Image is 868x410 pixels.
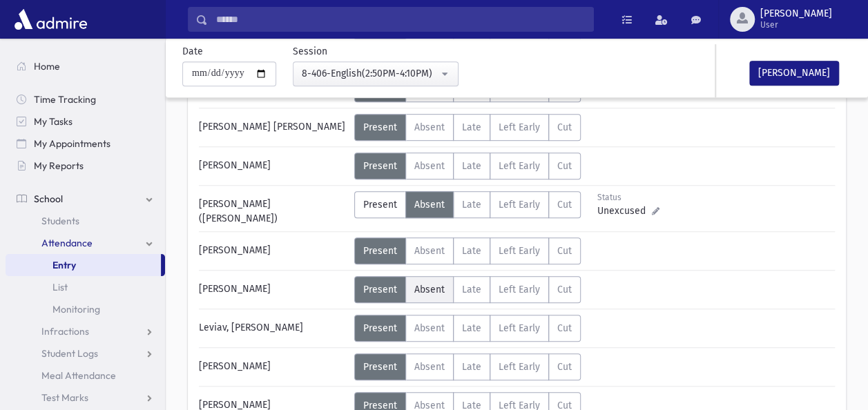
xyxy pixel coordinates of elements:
[192,276,354,303] div: [PERSON_NAME]
[557,284,572,295] span: Cut
[363,160,397,172] span: Present
[462,160,481,172] span: Late
[499,199,540,211] span: Left Early
[6,342,165,364] a: Student Logs
[6,55,165,77] a: Home
[760,8,832,19] span: [PERSON_NAME]
[363,245,397,257] span: Present
[414,160,445,172] span: Absent
[6,155,165,177] a: My Reports
[414,121,445,133] span: Absent
[760,19,832,30] span: User
[414,361,445,373] span: Absent
[462,322,481,334] span: Late
[6,387,165,409] a: Test Marks
[11,6,90,33] img: AdmirePro
[6,110,165,133] a: My Tasks
[499,322,540,334] span: Left Early
[34,193,63,205] span: School
[363,322,397,334] span: Present
[557,322,572,334] span: Cut
[354,153,581,179] div: AttTypes
[34,137,110,150] span: My Appointments
[293,61,459,86] button: 8-406-English(2:50PM-4:10PM)
[52,303,100,315] span: Monitoring
[354,315,581,342] div: AttTypes
[557,160,572,172] span: Cut
[354,114,581,141] div: AttTypes
[41,347,98,360] span: Student Logs
[6,88,165,110] a: Time Tracking
[192,353,354,380] div: [PERSON_NAME]
[354,353,581,380] div: AttTypes
[414,199,445,211] span: Absent
[52,259,76,271] span: Entry
[6,232,165,254] a: Attendance
[41,237,93,249] span: Attendance
[6,320,165,342] a: Infractions
[52,281,68,293] span: List
[363,121,397,133] span: Present
[208,7,593,32] input: Search
[414,322,445,334] span: Absent
[34,115,73,128] span: My Tasks
[499,284,540,295] span: Left Early
[354,237,581,264] div: AttTypes
[6,254,161,276] a: Entry
[6,133,165,155] a: My Appointments
[462,121,481,133] span: Late
[363,284,397,295] span: Present
[41,325,89,338] span: Infractions
[34,159,84,172] span: My Reports
[499,245,540,257] span: Left Early
[462,284,481,295] span: Late
[192,114,354,141] div: [PERSON_NAME] [PERSON_NAME]
[302,66,438,81] div: 8-406-English(2:50PM-4:10PM)
[192,237,354,264] div: [PERSON_NAME]
[34,60,60,72] span: Home
[192,315,354,342] div: Leviav, [PERSON_NAME]
[557,199,572,211] span: Cut
[192,153,354,179] div: [PERSON_NAME]
[41,391,88,404] span: Test Marks
[499,160,540,172] span: Left Early
[597,204,651,218] span: Unexcused
[363,361,397,373] span: Present
[6,364,165,387] a: Meal Attendance
[41,215,79,227] span: Students
[6,188,165,210] a: School
[354,191,581,218] div: AttTypes
[414,245,445,257] span: Absent
[182,44,203,59] label: Date
[41,369,116,382] span: Meal Attendance
[414,284,445,295] span: Absent
[6,276,165,298] a: List
[597,191,659,204] div: Status
[6,298,165,320] a: Monitoring
[192,191,354,226] div: [PERSON_NAME] ([PERSON_NAME])
[499,121,540,133] span: Left Early
[293,44,327,59] label: Session
[462,245,481,257] span: Late
[462,199,481,211] span: Late
[6,210,165,232] a: Students
[354,276,581,303] div: AttTypes
[557,245,572,257] span: Cut
[34,93,96,106] span: Time Tracking
[557,121,572,133] span: Cut
[749,61,839,86] button: [PERSON_NAME]
[363,199,397,211] span: Present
